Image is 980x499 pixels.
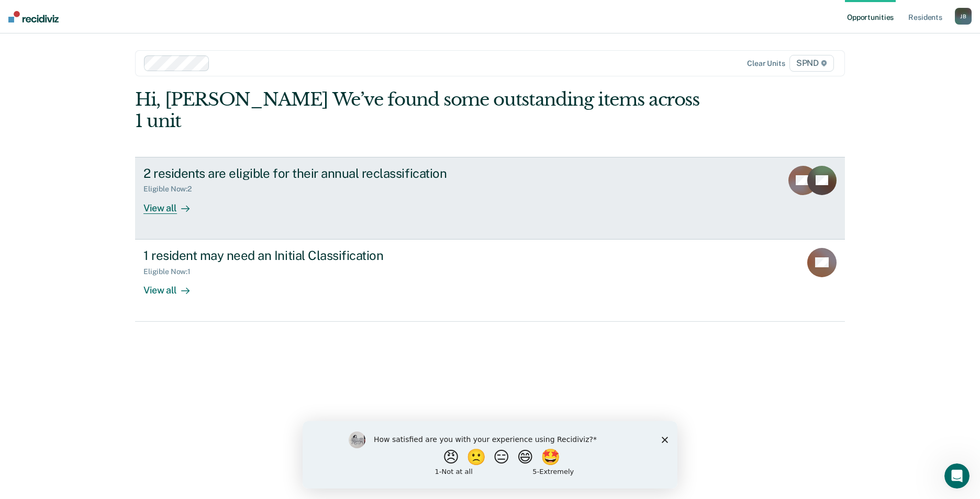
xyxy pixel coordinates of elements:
div: Hi, [PERSON_NAME] We’ve found some outstanding items across 1 unit [135,89,703,132]
a: 2 residents are eligible for their annual reclassificationEligible Now:2View all [135,157,845,240]
span: SPND [789,55,834,72]
div: View all [143,194,202,214]
div: View all [143,276,202,296]
div: 1 resident may need an Initial Classification [143,248,511,263]
a: 1 resident may need an Initial ClassificationEligible Now:1View all [135,240,845,322]
button: JB [955,8,972,25]
div: Clear units [747,59,785,68]
div: J B [955,8,972,25]
img: Recidiviz [8,11,59,22]
div: Eligible Now : 1 [143,267,199,276]
div: 2 residents are eligible for their annual reclassification [143,166,511,181]
iframe: Intercom live chat [944,463,970,489]
div: Eligible Now : 2 [143,185,200,194]
iframe: Survey by Kim from Recidiviz [303,421,677,489]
